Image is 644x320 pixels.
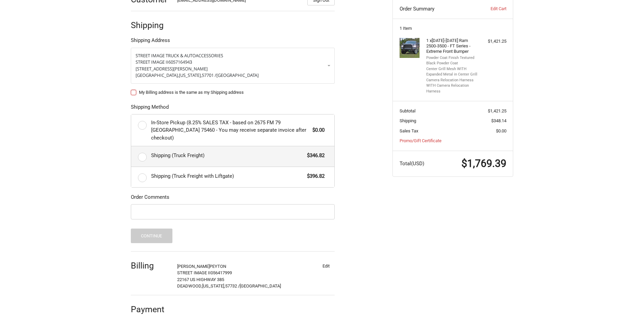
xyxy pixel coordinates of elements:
a: Edit Cart [473,5,506,12]
h3: Order Summary [400,5,473,12]
legend: Shipping Address [131,37,170,47]
span: $346.82 [304,152,325,159]
h3: 1 Item [400,26,506,31]
span: 056417999 [211,270,232,275]
span: Subtotal [400,108,415,113]
a: Promo/Gift Certificate [400,138,442,143]
span: In-Store Pickup (8.25% SALES TAX - based on 2675 FM 79 [GEOGRAPHIC_DATA] 75460 - You may receive ... [151,119,309,142]
span: Shipping [400,118,416,123]
span: STREET IMAGE TRUCK & AUTO [136,52,196,59]
span: [US_STATE], [202,283,225,289]
span: STREET IMAGE II [177,270,211,275]
li: Powder Coat Finish Textured Black Powder Coat [426,55,478,66]
span: $1,769.39 [461,157,506,169]
span: $0.00 [496,128,506,133]
button: Edit [317,261,335,271]
span: [STREET_ADDRESS][PERSON_NAME] [136,66,208,72]
span: $348.14 [491,118,506,123]
span: 6057164943 [168,59,192,65]
li: Camera Relocation Harness WITH Camera Relocation Harness [426,78,478,94]
span: Shipping (Truck Freight) [151,152,304,159]
span: [US_STATE], [179,72,202,78]
span: DEADWOOD, [177,283,202,289]
span: $0.00 [309,126,325,134]
span: 57732 / [225,283,240,289]
a: Enter or select a different address [131,48,335,84]
span: [GEOGRAPHIC_DATA] [216,72,259,78]
div: $1,421.25 [480,38,506,45]
span: [GEOGRAPHIC_DATA], [136,72,179,78]
h2: Payment [131,304,170,315]
h2: Shipping [131,20,170,30]
li: Center Grill Mesh WITH Expanded Metal in Center Grill [426,66,478,78]
h4: 1 x [DATE]-[DATE] Ram 2500-3500 - FT Series - Extreme Front Bumper [426,38,478,55]
span: 22167 US HIGHWAY 385 [177,277,224,282]
span: $1,421.25 [488,108,506,113]
h2: Billing [131,260,170,271]
legend: Shipping Method [131,103,169,114]
span: ACCESSORIES [196,52,223,59]
span: 57701 / [202,72,216,78]
span: PEYTON [210,264,226,269]
label: My Billing address is the same as my Shipping address [131,90,335,95]
iframe: Chat Widget [610,287,644,320]
button: Continue [131,229,172,243]
span: Sales Tax [400,128,418,133]
span: STREET IMAGE II [136,59,168,65]
span: [GEOGRAPHIC_DATA] [240,283,281,289]
legend: Order Comments [131,193,169,204]
span: Total (USD) [400,161,424,167]
span: Shipping (Truck Freight with Liftgate) [151,172,304,180]
span: [PERSON_NAME] [177,264,210,269]
span: $396.82 [304,172,325,180]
